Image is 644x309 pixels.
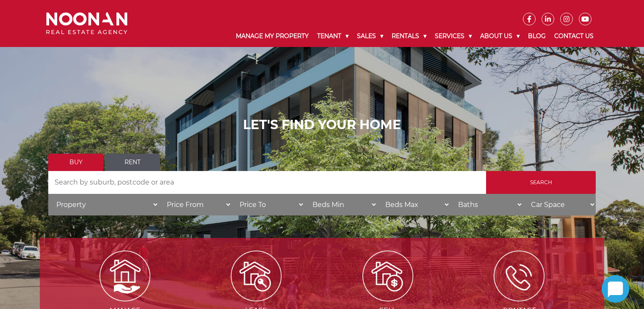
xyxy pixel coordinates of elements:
[494,251,544,301] img: ICONS
[431,25,476,47] a: Services
[353,25,387,47] a: Sales
[48,171,486,194] input: Search by suburb, postcode or area
[48,154,103,171] a: Buy
[550,25,598,47] a: Contact Us
[476,25,524,47] a: About Us
[46,12,127,35] img: Noonan Real Estate Agency
[362,251,413,301] img: Sell my property
[232,25,313,47] a: Manage My Property
[313,25,353,47] a: Tenant
[387,25,431,47] a: Rentals
[48,117,596,132] h1: LET'S FIND YOUR HOME
[524,25,550,47] a: Blog
[105,154,160,171] a: Rent
[100,251,150,301] img: Manage my Property
[231,251,282,301] img: Lease my property
[486,171,596,194] input: Search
